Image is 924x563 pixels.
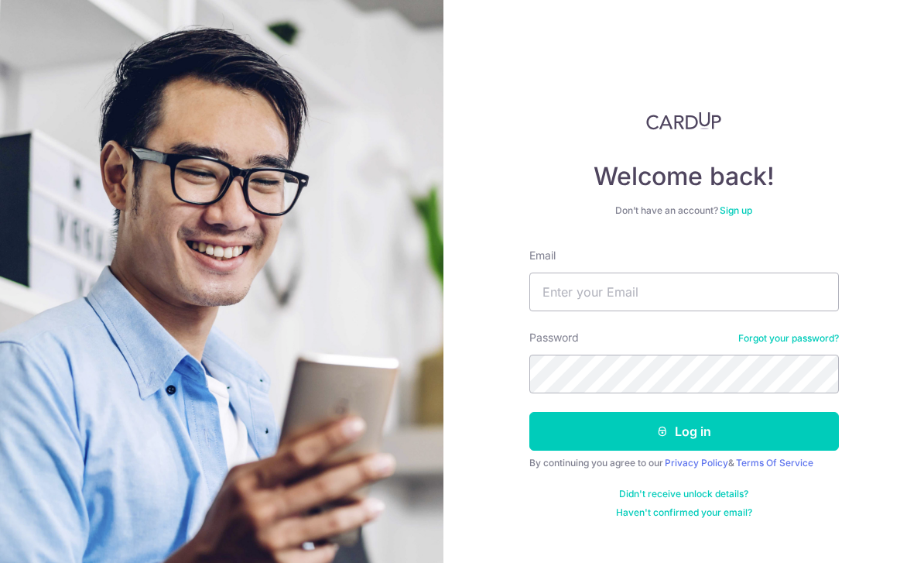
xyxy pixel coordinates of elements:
a: Privacy Policy [665,457,728,469]
div: By continuing you agree to our & [529,457,839,469]
input: Enter your Email [529,273,839,311]
label: Email [529,248,556,263]
img: CardUp Logo [646,112,722,130]
a: Terms Of Service [736,457,813,469]
div: Don’t have an account? [529,204,839,217]
a: Haven't confirmed your email? [616,506,752,519]
a: Didn't receive unlock details? [619,488,748,500]
label: Password [529,330,579,345]
button: Log in [529,412,839,451]
a: Forgot your password? [738,332,839,345]
h4: Welcome back! [529,161,839,192]
a: Sign up [720,204,752,216]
